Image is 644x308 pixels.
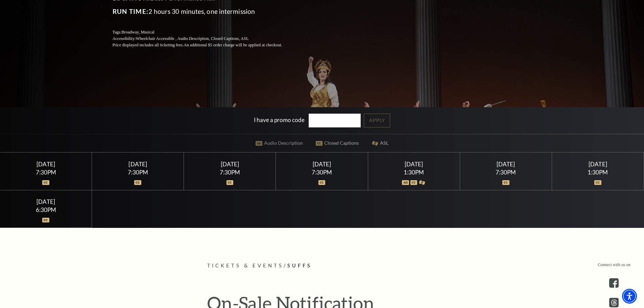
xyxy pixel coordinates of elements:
div: 7:30PM [192,169,268,175]
span: Suffs [287,263,312,268]
div: [DATE] [8,198,84,205]
div: [DATE] [100,161,176,168]
span: An additional $5 order charge will be applied at checkout. [184,43,282,47]
p: Accessibility: [113,35,299,42]
div: 7:30PM [284,169,360,175]
div: 1:30PM [560,169,636,175]
p: 2 hours 30 minutes, one intermission [113,6,299,17]
a: threads.com - open in a new tab [609,298,619,307]
p: Connect with us on [598,262,630,268]
p: Price displayed includes all ticketing fees. [113,42,299,48]
div: 1:30PM [376,169,452,175]
div: [DATE] [468,161,544,168]
div: [DATE] [8,161,84,168]
div: [DATE] [560,161,636,168]
div: 7:30PM [8,169,84,175]
div: [DATE] [192,161,268,168]
div: [DATE] [376,161,452,168]
div: 7:30PM [100,169,176,175]
label: I have a promo code [254,116,305,123]
div: 7:30PM [468,169,544,175]
a: facebook - open in a new tab [609,278,619,288]
div: Accessibility Menu [622,289,637,304]
p: Tags: [113,29,299,35]
span: Broadway, Musical [121,30,154,34]
p: / [207,262,437,270]
span: Tickets & Events [207,263,284,268]
div: 6:30PM [8,207,84,213]
span: Run Time: [113,7,149,15]
div: [DATE] [284,161,360,168]
span: Wheelchair Accessible , Audio Description, Closed Captions, ASL [136,36,248,41]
